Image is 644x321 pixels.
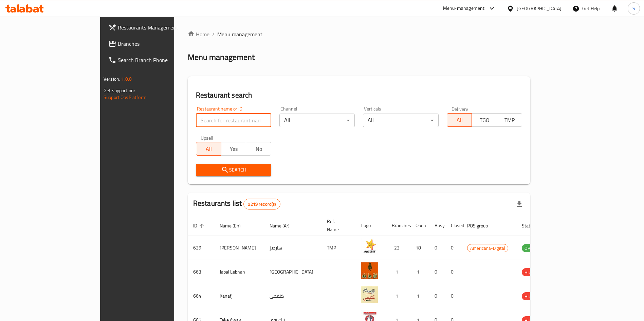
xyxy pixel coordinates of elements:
[221,142,246,156] button: Yes
[121,75,132,83] span: 1.0.0
[264,260,321,284] td: [GEOGRAPHIC_DATA]
[497,113,522,127] button: TMP
[517,5,562,12] div: [GEOGRAPHIC_DATA]
[410,236,429,260] td: 18
[201,135,213,140] label: Upsell
[214,260,264,284] td: Jabal Lebnan
[429,284,445,308] td: 0
[104,75,120,83] span: Version:
[103,36,208,52] a: Branches
[118,40,202,48] span: Branches
[386,236,410,260] td: 23
[522,292,542,300] div: HIDDEN
[429,260,445,284] td: 0
[429,215,445,236] th: Busy
[104,93,147,102] a: Support.OpsPlatform
[445,284,462,308] td: 0
[224,144,244,154] span: Yes
[217,30,262,38] span: Menu management
[196,142,221,156] button: All
[196,90,522,100] h2: Restaurant search
[522,268,542,276] span: HIDDEN
[410,260,429,284] td: 1
[220,222,250,230] span: Name (En)
[214,284,264,308] td: Kanafji
[447,113,472,127] button: All
[196,164,271,176] button: Search
[467,222,497,230] span: POS group
[327,217,348,234] span: Ref. Name
[445,236,462,260] td: 0
[363,114,438,127] div: All
[445,260,462,284] td: 0
[103,19,208,36] a: Restaurants Management
[243,199,280,209] div: Total records count
[199,144,219,154] span: All
[429,236,445,260] td: 0
[104,86,135,95] span: Get support on:
[445,215,462,236] th: Closed
[356,215,386,236] th: Logo
[212,30,215,38] li: /
[522,268,542,276] div: HIDDEN
[410,215,429,236] th: Open
[361,286,378,303] img: Kanafji
[279,114,355,127] div: All
[321,236,356,260] td: TMP
[118,23,202,32] span: Restaurants Management
[264,284,321,308] td: كنفجي
[264,236,321,260] td: هارديز
[361,262,378,279] img: Jabal Lebnan
[118,56,202,64] span: Search Branch Phone
[475,115,494,125] span: TGO
[522,222,544,230] span: Status
[188,30,530,38] nav: breadcrumb
[270,222,298,230] span: Name (Ar)
[193,222,206,230] span: ID
[246,142,271,156] button: No
[188,52,255,63] h2: Menu management
[386,260,410,284] td: 1
[522,244,538,252] span: OPEN
[450,115,470,125] span: All
[522,293,542,300] span: HIDDEN
[452,106,468,111] label: Delivery
[386,284,410,308] td: 1
[632,5,635,12] span: S
[103,52,208,68] a: Search Branch Phone
[196,114,271,127] input: Search for restaurant name or ID..
[467,244,508,252] span: Americana-Digital
[193,198,280,209] h2: Restaurants list
[500,115,519,125] span: TMP
[511,196,528,212] div: Export file
[201,166,266,174] span: Search
[410,284,429,308] td: 1
[386,215,410,236] th: Branches
[361,238,378,255] img: Hardee's
[244,201,280,207] span: 9219 record(s)
[249,144,269,154] span: No
[443,4,485,13] div: Menu-management
[472,113,497,127] button: TGO
[214,236,264,260] td: [PERSON_NAME]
